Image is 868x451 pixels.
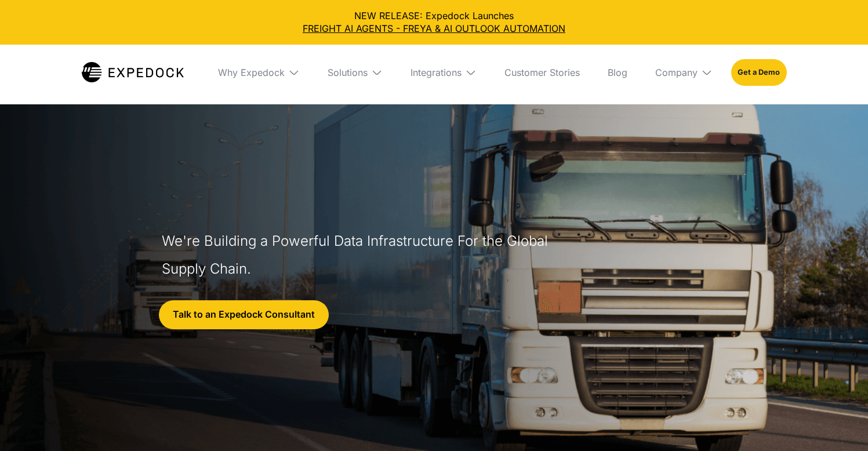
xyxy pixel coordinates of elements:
div: Solutions [328,67,368,78]
div: NEW RELEASE: Expedock Launches [9,9,859,35]
div: Company [655,67,698,78]
a: Get a Demo [731,59,786,86]
a: Customer Stories [495,45,589,100]
div: Integrations [401,45,486,100]
div: Solutions [318,45,392,100]
a: Talk to an Expedock Consultant [159,300,329,329]
a: FREIGHT AI AGENTS - FREYA & AI OUTLOOK AUTOMATION [9,22,859,35]
h1: We're Building a Powerful Data Infrastructure For the Global Supply Chain. [162,227,554,283]
div: Why Expedock [209,45,309,100]
a: Blog [598,45,637,100]
div: Why Expedock [218,67,285,78]
div: Integrations [411,67,462,78]
div: Company [646,45,722,100]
